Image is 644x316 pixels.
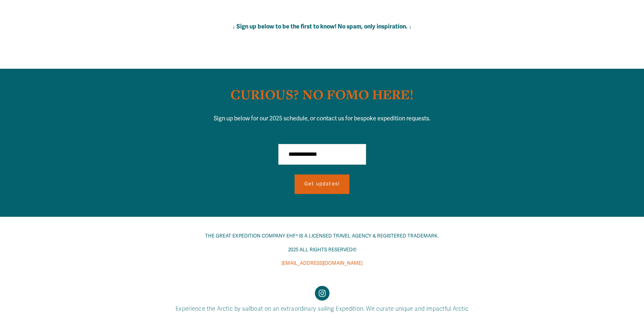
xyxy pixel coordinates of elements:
strong: CURIOUS? NO FOMO HERE! [230,85,414,103]
a: Instagram [315,286,330,301]
button: Get updates! [295,174,349,194]
span: Sign up below for our 2025 schedule, or contact us for bespoke expedition requests. [214,115,430,122]
span: Get updates! [304,181,340,187]
p: THE GREAT EXPEDITION COMPANY EHF® IS A LICENSED TRAVEL AGENCY & REGISTERED TRADEMARK. [155,232,489,241]
strong: ↓ Sign up below to be the first to know! No spam, only inspiration. ↓ [232,23,412,30]
p: 2025 ALL RIGHTS RESERVED© [155,246,489,255]
span: [EMAIL_ADDRESS][DOMAIN_NAME] [282,260,362,266]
